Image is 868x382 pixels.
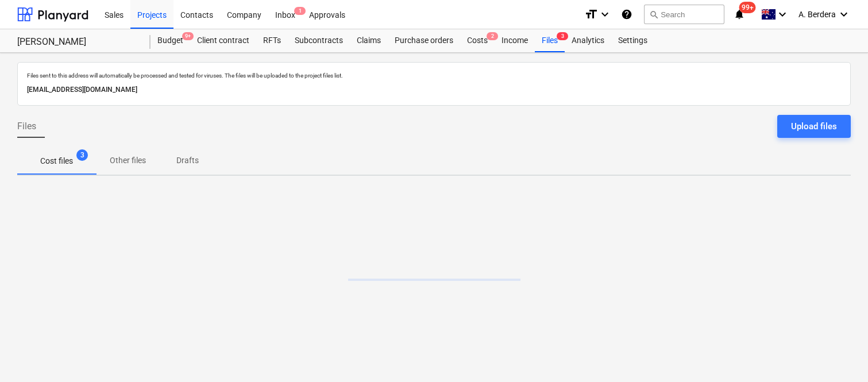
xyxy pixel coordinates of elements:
p: [EMAIL_ADDRESS][DOMAIN_NAME] [27,84,841,96]
p: Other files [110,155,146,167]
div: Upload files [791,119,837,134]
a: Costs2 [460,29,495,52]
button: Upload files [777,115,851,138]
iframe: Chat Widget [811,327,868,382]
a: Purchase orders [388,29,460,52]
span: 3 [76,149,88,161]
span: 1 [294,7,306,15]
a: Settings [611,29,654,52]
a: Income [495,29,535,52]
div: Budget [151,29,190,52]
span: 9+ [182,32,194,40]
p: Cost files [40,155,73,167]
span: 3 [557,32,568,40]
a: Subcontracts [288,29,350,52]
p: Files sent to this address will automatically be processed and tested for viruses. The files will... [27,72,841,79]
a: Client contract [190,29,256,52]
a: Analytics [565,29,611,52]
span: 2 [487,32,498,40]
span: Files [17,119,36,133]
a: RFTs [256,29,288,52]
a: Files3 [535,29,565,52]
div: [PERSON_NAME] [17,36,137,48]
p: Drafts [173,155,201,167]
div: Files [535,29,565,52]
div: Costs [460,29,495,52]
a: Claims [350,29,388,52]
a: Budget9+ [151,29,190,52]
